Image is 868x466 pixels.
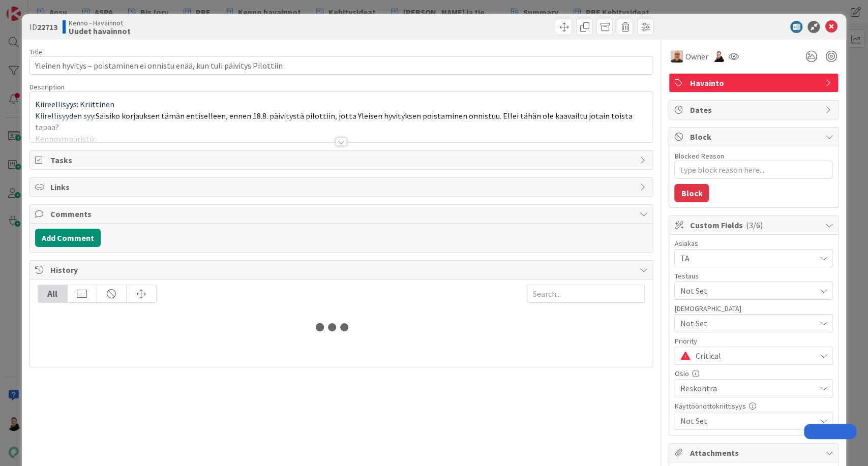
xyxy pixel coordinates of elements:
[29,21,57,33] span: ID
[680,285,815,297] span: Not Set
[674,370,833,377] div: Osio
[50,264,635,276] span: History
[674,184,709,202] button: Block
[69,27,131,35] b: Uudet havainnot
[690,131,820,143] span: Block
[69,19,131,27] span: Kenno - Havainnot
[50,154,635,166] span: Tasks
[674,402,833,410] div: Käyttöönottokriittisyys
[690,447,820,459] span: Attachments
[745,220,762,230] span: ( 3/6 )
[690,104,820,116] span: Dates
[38,285,68,302] div: All
[713,51,724,62] img: AN
[680,252,815,264] span: TA
[35,111,634,133] span: Saisiko korjauksen tämän entiselleen, ennen 18.8. päivitystä pilottiin, jotta Yleisen hyvityksen ...
[680,317,815,329] span: Not Set
[674,272,833,279] div: Testaus
[674,151,724,161] label: Blocked Reason
[671,50,683,63] img: MK
[35,111,96,121] span: Kiirellisyyden syy:
[690,219,820,231] span: Custom Fields
[35,99,114,109] span: Kiireellisyys: Kriittinen
[674,305,833,312] div: [DEMOGRAPHIC_DATA]
[680,415,815,427] span: Not Set
[527,285,645,303] input: Search...
[37,22,57,32] b: 22713
[695,349,810,363] span: Critical
[674,337,833,345] div: Priority
[50,181,635,193] span: Links
[50,208,635,220] span: Comments
[29,56,653,75] input: type card name here...
[690,77,820,89] span: Havainto
[29,82,65,91] span: Description
[680,382,815,394] span: Reskontra
[674,240,833,247] div: Asiakas
[29,47,43,56] label: Title
[685,50,708,63] span: Owner
[35,229,101,247] button: Add Comment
